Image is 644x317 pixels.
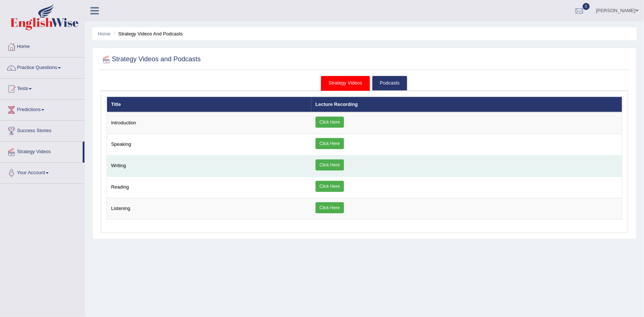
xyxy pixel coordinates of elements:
a: Click Here [316,138,344,149]
a: Home [0,37,85,55]
h2: Strategy Videos and Podcasts [101,54,201,65]
th: Lecture Recording [311,97,622,112]
a: Tests [0,79,85,97]
td: Listening [107,198,311,220]
a: Click Here [316,117,344,128]
a: Home [98,31,111,37]
a: Click Here [316,202,344,213]
a: Your Account [0,163,85,181]
a: Podcasts [372,76,407,91]
td: Reading [107,177,311,198]
a: Predictions [0,100,85,118]
li: Strategy Videos and Podcasts [112,30,183,37]
span: 0 [583,3,590,10]
a: Strategy Videos [0,142,83,160]
td: Introduction [107,112,311,134]
th: Title [107,97,311,112]
a: Click Here [316,159,344,170]
a: Success Stories [0,121,85,139]
a: Practice Questions [0,58,85,76]
td: Speaking [107,134,311,155]
a: Click Here [316,181,344,192]
a: Strategy Videos [321,76,370,91]
td: Writing [107,155,311,177]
